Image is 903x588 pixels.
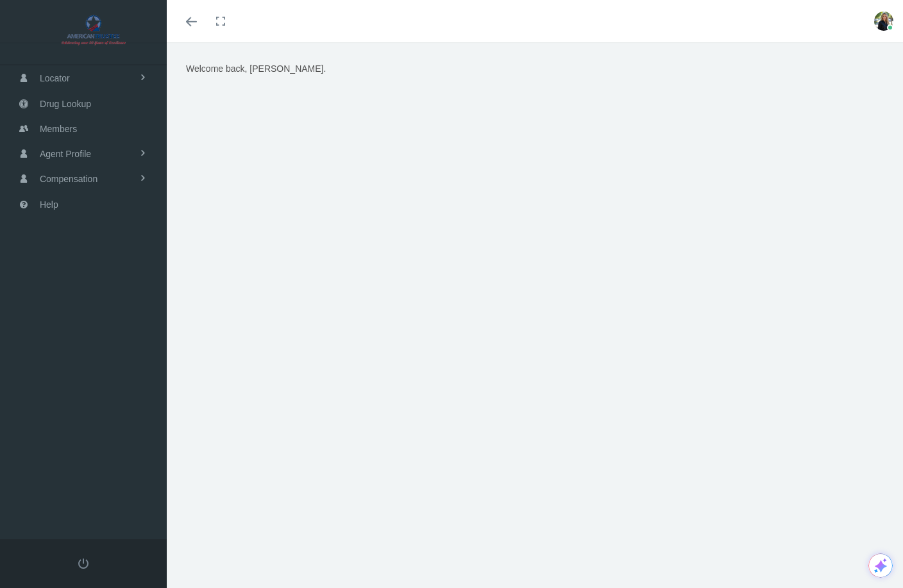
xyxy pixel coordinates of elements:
[40,167,97,191] span: Compensation
[40,92,91,116] span: Drug Lookup
[873,558,888,573] img: Icon
[874,12,893,31] img: S_Profile_Picture_16535.jpeg
[186,63,326,74] span: Welcome back, [PERSON_NAME].
[40,192,58,217] span: Help
[40,142,91,166] span: Agent Profile
[40,66,70,90] span: Locator
[40,117,77,141] span: Members
[17,14,171,46] img: AMERICAN TRUSTEE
